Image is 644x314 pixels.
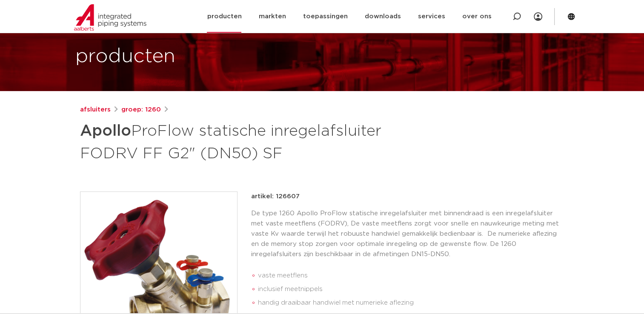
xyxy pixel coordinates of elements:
[121,105,161,115] a: groep: 1260
[251,208,564,260] p: De type 1260 Apollo ProFlow statische inregelafsluiter met binnendraad is een inregelafsluiter me...
[80,118,400,164] h1: ProFlow statische inregelafsluiter FODRV FF G2" (DN50) SF
[75,43,175,70] h1: producten
[80,105,111,115] a: afsluiters
[251,191,300,202] p: artikel: 126607
[80,123,131,139] strong: Apollo
[258,269,564,283] li: vaste meetflens
[258,296,564,310] li: handig draaibaar handwiel met numerieke aflezing
[258,283,564,296] li: inclusief meetnippels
